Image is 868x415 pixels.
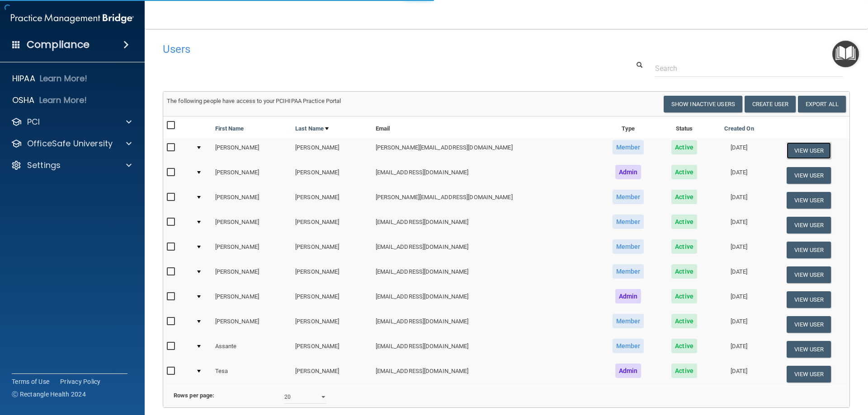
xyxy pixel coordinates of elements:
td: [DATE] [710,238,768,262]
a: OfficeSafe University [11,138,132,149]
td: Assante [212,337,292,362]
a: Settings [11,160,132,171]
button: View User [787,192,831,209]
td: [EMAIL_ADDRESS][DOMAIN_NAME] [372,163,598,188]
span: Active [671,190,697,204]
a: Terms of Use [12,377,49,386]
td: [EMAIL_ADDRESS][DOMAIN_NAME] [372,238,598,262]
td: [PERSON_NAME] [212,138,292,163]
button: View User [787,266,831,283]
span: Active [671,165,697,179]
button: View User [787,167,831,184]
button: View User [787,316,831,333]
td: [PERSON_NAME][EMAIL_ADDRESS][DOMAIN_NAME] [372,188,598,213]
th: Type [598,117,659,138]
span: Admin [615,364,642,378]
input: Search [655,60,843,77]
a: Last Name [295,123,329,134]
span: Active [671,140,697,154]
td: [PERSON_NAME] [212,213,292,238]
a: PCI [11,117,132,127]
span: Admin [615,289,642,303]
td: [DATE] [710,312,768,337]
td: [PERSON_NAME] [292,287,372,312]
td: [EMAIL_ADDRESS][DOMAIN_NAME] [372,362,598,386]
button: Open Resource Center [832,41,859,67]
p: PCI [27,117,40,127]
td: Tesa [212,362,292,386]
span: Member [613,264,644,279]
span: Member [613,214,644,229]
td: [PERSON_NAME] [292,362,372,386]
span: Ⓒ Rectangle Health 2024 [12,390,86,399]
span: Active [671,289,697,303]
td: [DATE] [710,287,768,312]
td: [DATE] [710,213,768,238]
td: [PERSON_NAME][EMAIL_ADDRESS][DOMAIN_NAME] [372,138,598,163]
td: [EMAIL_ADDRESS][DOMAIN_NAME] [372,287,598,312]
h4: Users [163,43,558,55]
span: Active [671,364,697,378]
td: [DATE] [710,188,768,213]
button: Create User [745,96,796,112]
td: [DATE] [710,138,768,163]
h4: Compliance [27,38,90,51]
td: [DATE] [710,262,768,287]
td: [PERSON_NAME] [292,213,372,238]
td: [PERSON_NAME] [292,188,372,213]
p: Settings [27,160,61,171]
td: [PERSON_NAME] [212,238,292,262]
button: View User [787,341,831,358]
span: The following people have access to your PCIHIPAA Practice Portal [167,98,341,104]
td: [PERSON_NAME] [292,138,372,163]
button: View User [787,217,831,233]
th: Status [659,117,710,138]
button: View User [787,142,831,159]
button: View User [787,242,831,258]
span: Active [671,339,697,353]
p: Learn More! [39,95,87,106]
td: [DATE] [710,362,768,386]
span: Member [613,140,644,154]
a: Export All [798,96,846,112]
td: [PERSON_NAME] [212,262,292,287]
button: View User [787,291,831,308]
span: Member [613,314,644,328]
span: Member [613,339,644,353]
td: [EMAIL_ADDRESS][DOMAIN_NAME] [372,262,598,287]
span: Member [613,190,644,204]
p: OSHA [12,95,35,106]
td: [EMAIL_ADDRESS][DOMAIN_NAME] [372,213,598,238]
th: Email [372,117,598,138]
p: HIPAA [12,73,35,84]
p: Learn More! [40,73,88,84]
span: Active [671,239,697,254]
span: Active [671,264,697,279]
button: Show Inactive Users [664,96,742,112]
span: Active [671,214,697,229]
b: Rows per page: [174,392,214,399]
a: First Name [215,123,244,134]
td: [PERSON_NAME] [212,163,292,188]
span: Admin [615,165,642,179]
td: [PERSON_NAME] [212,312,292,337]
td: [EMAIL_ADDRESS][DOMAIN_NAME] [372,337,598,362]
td: [PERSON_NAME] [292,312,372,337]
td: [PERSON_NAME] [212,287,292,312]
img: PMB logo [11,9,134,28]
td: [DATE] [710,337,768,362]
td: [DATE] [710,163,768,188]
td: [PERSON_NAME] [292,337,372,362]
span: Member [613,239,644,254]
span: Active [671,314,697,328]
td: [EMAIL_ADDRESS][DOMAIN_NAME] [372,312,598,337]
p: OfficeSafe University [27,138,113,149]
td: [PERSON_NAME] [292,262,372,287]
td: [PERSON_NAME] [292,238,372,262]
a: Privacy Policy [60,377,101,386]
a: Created On [724,123,754,134]
td: [PERSON_NAME] [292,163,372,188]
td: [PERSON_NAME] [212,188,292,213]
button: View User [787,366,831,382]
